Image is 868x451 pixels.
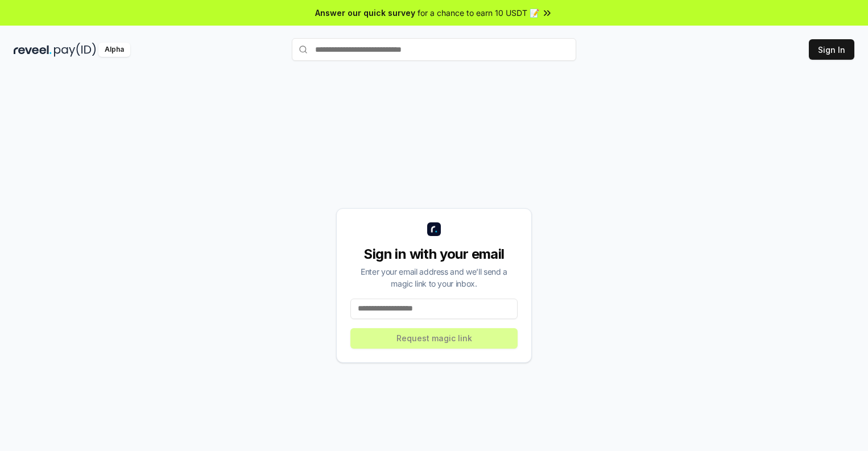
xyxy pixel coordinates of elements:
[350,245,518,263] div: Sign in with your email
[427,222,441,236] img: logo_small
[315,7,415,19] span: Answer our quick survey
[418,7,539,19] span: for a chance to earn 10 USDT 📝
[809,39,854,60] button: Sign In
[14,43,52,57] img: reveel_dark
[54,43,96,57] img: pay_id
[350,266,518,289] div: Enter your email address and we’ll send a magic link to your inbox.
[98,43,130,57] div: Alpha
